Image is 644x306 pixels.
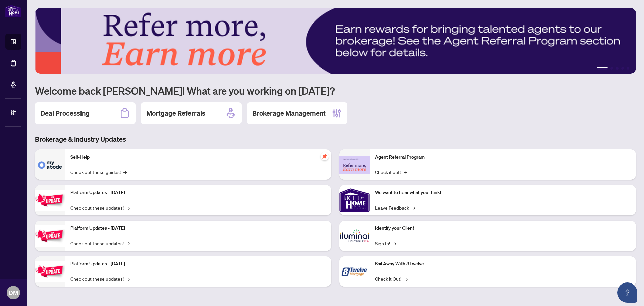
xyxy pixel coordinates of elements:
img: Sail Away With 8Twelve [339,256,370,287]
p: We want to hear what you think! [375,189,631,196]
a: Check out these guides!→ [70,168,127,176]
span: → [393,239,396,247]
span: → [126,239,130,247]
button: 5 [627,67,629,70]
a: Check out these updates!→ [70,239,130,247]
h2: Mortgage Referrals [146,108,205,118]
p: Agent Referral Program [375,154,631,161]
img: Platform Updates - July 8, 2025 [35,225,65,247]
span: → [123,168,127,176]
img: Slide 0 [35,8,636,74]
img: logo [5,5,21,17]
span: → [404,275,408,282]
button: 4 [621,67,624,70]
p: Identify your Client [375,225,631,232]
h3: Brokerage & Industry Updates [35,135,636,144]
p: Sail Away With 8Twelve [375,260,631,268]
p: Platform Updates - [DATE] [70,260,326,268]
span: → [412,204,415,211]
h2: Brokerage Management [252,108,326,118]
span: DM [9,288,18,297]
h2: Deal Processing [40,108,90,118]
a: Check it out!→ [375,168,407,176]
img: Agent Referral Program [339,156,370,174]
a: Check out these updates!→ [70,275,130,282]
img: Identify your Client [339,221,370,251]
span: → [126,275,130,282]
span: → [126,204,130,211]
button: 2 [610,67,613,70]
button: 3 [616,67,619,70]
button: 1 [597,67,608,70]
img: Platform Updates - June 23, 2025 [35,261,65,282]
p: Platform Updates - [DATE] [70,225,326,232]
button: Open asap [617,282,637,303]
a: Check out these updates!→ [70,204,130,211]
h1: Welcome back [PERSON_NAME]! What are you working on [DATE]? [35,84,636,97]
span: → [404,168,407,176]
img: Self-Help [35,149,65,180]
a: Leave Feedback→ [375,204,415,211]
a: Check it Out!→ [375,275,408,282]
span: pushpin [321,152,329,160]
a: Sign In!→ [375,239,396,247]
img: Platform Updates - July 21, 2025 [35,190,65,211]
p: Self-Help [70,154,326,161]
p: Platform Updates - [DATE] [70,189,326,196]
img: We want to hear what you think! [339,185,370,215]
